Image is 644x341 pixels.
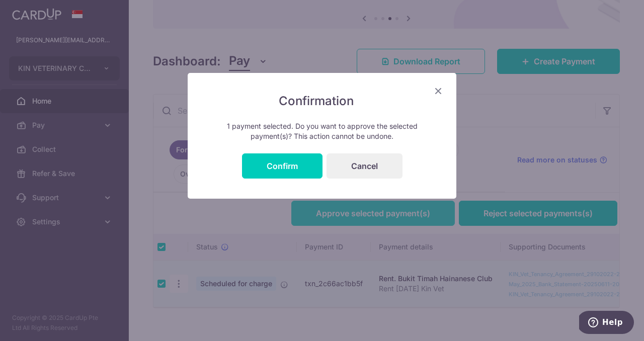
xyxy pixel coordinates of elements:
button: Close [432,85,444,97]
button: Cancel [327,153,403,179]
button: Confirm [242,153,323,179]
h5: Confirmation [208,93,436,109]
iframe: Opens a widget where you can find more information [579,311,634,336]
p: 1 payment selected. Do you want to approve the selected payment(s)? This action cannot be undone. [208,121,436,141]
